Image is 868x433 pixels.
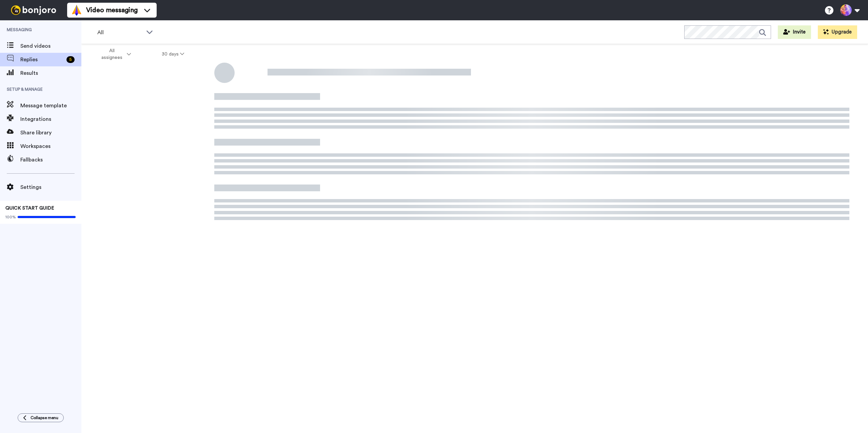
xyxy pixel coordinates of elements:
[71,5,82,16] img: vm-color.svg
[20,142,81,150] span: Workspaces
[20,42,81,50] span: Send videos
[20,102,81,110] span: Message template
[18,413,64,422] button: Collapse menu
[20,69,81,77] span: Results
[20,115,81,123] span: Integrations
[20,56,64,64] span: Replies
[8,5,59,15] img: bj-logo-header-white.svg
[5,206,54,211] span: QUICK START GUIDE
[83,45,146,64] button: All assignees
[778,25,811,39] button: Invite
[98,47,125,61] span: All assignees
[818,25,857,39] button: Upgrade
[20,129,81,137] span: Share library
[66,56,75,63] div: 5
[5,214,16,220] span: 100%
[86,5,138,15] span: Video messaging
[146,48,200,60] button: 30 days
[97,28,143,37] span: All
[20,156,81,164] span: Fallbacks
[31,415,58,420] span: Collapse menu
[20,183,81,191] span: Settings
